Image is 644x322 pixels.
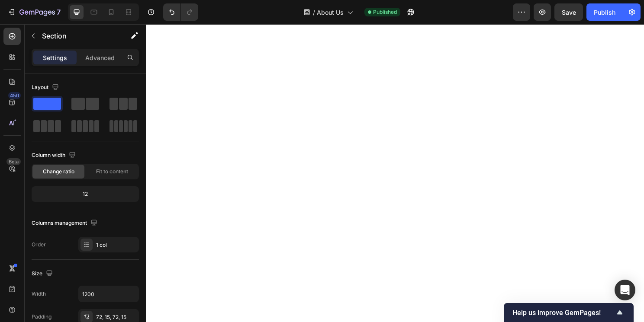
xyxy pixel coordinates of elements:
[146,24,644,322] iframe: Design area
[96,168,128,175] span: Fit to content
[586,3,623,21] button: Publish
[3,3,64,21] button: 7
[32,82,61,93] div: Layout
[8,92,21,99] div: 450
[32,217,99,229] div: Columns management
[32,150,77,161] div: Column width
[373,8,397,16] span: Published
[313,8,315,17] span: /
[594,8,615,17] div: Publish
[43,168,74,175] span: Change ratio
[32,313,52,321] div: Padding
[562,9,576,16] span: Save
[33,188,137,200] div: 12
[32,241,46,249] div: Order
[6,158,21,165] div: Beta
[512,309,615,317] span: Help us improve GemPages!
[96,313,137,321] div: 72, 15, 72, 15
[57,7,61,17] p: 7
[85,53,115,62] p: Advanced
[32,290,46,298] div: Width
[512,307,625,318] button: Show survey - Help us improve GemPages!
[79,286,138,302] input: Auto
[96,241,137,249] div: 1 col
[163,3,198,21] div: Undo/Redo
[554,3,583,21] button: Save
[615,280,635,300] div: Open Intercom Messenger
[32,268,55,280] div: Size
[42,31,113,41] p: Section
[317,8,344,17] span: About Us
[43,53,67,62] p: Settings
